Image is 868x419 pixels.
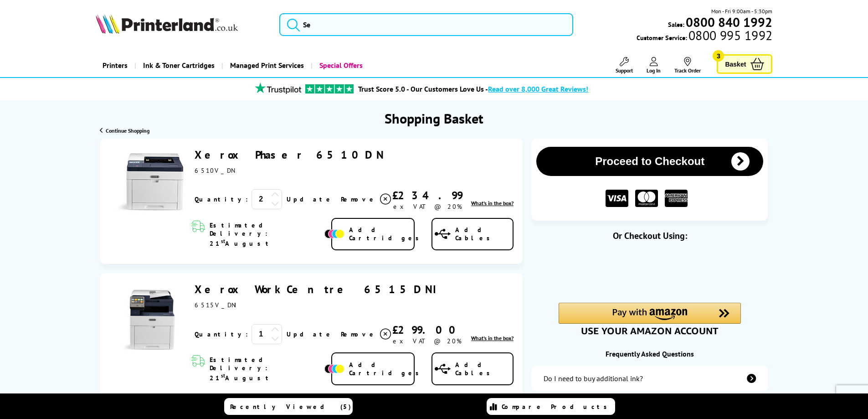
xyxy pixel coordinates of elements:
a: Track Order [674,57,701,74]
a: Update [287,330,334,338]
img: Add Cartridges [324,229,344,238]
div: £299.00 [392,323,462,337]
a: Recently Viewed (5) [224,398,353,415]
span: Add Cables [455,226,513,242]
span: Customer Service: [637,31,772,42]
span: Estimated Delivery: 21 August [210,221,322,248]
button: Proceed to Checkout [536,147,763,176]
a: Special Offers [311,54,370,77]
div: Frequently Asked Questions [532,349,768,358]
a: Managed Print Services [221,54,311,77]
span: Add Cartridges [349,226,424,242]
span: ex VAT @ 20% [393,337,462,345]
a: additional-ink [532,366,768,391]
a: Xerox Phaser 6510DN [195,148,384,162]
span: Basket [725,58,746,70]
div: Or Checkout Using: [532,230,768,242]
span: Quantity: [195,195,248,203]
span: 0800 995 1992 [687,31,772,40]
a: 0800 840 1992 [684,18,772,26]
img: Xerox WorkCentre 6515DNI [115,282,184,351]
span: Sales: [668,20,684,29]
span: Ink & Toner Cartridges [143,54,215,77]
img: VISA [606,190,628,207]
div: Do I need to buy additional ink? [544,374,643,383]
span: Add Cartridges [349,361,424,377]
div: £234.99 [392,188,462,202]
sup: st [221,238,225,244]
a: Ink & Toner Cartridges [134,54,221,77]
span: Remove [341,330,377,338]
span: 3 [713,50,724,62]
div: Amazon Pay - Use your Amazon account [559,303,741,335]
span: Read over 8,000 Great Reviews! [488,84,588,93]
span: Continue Shopping [106,127,149,134]
a: Log In [647,57,661,74]
a: Support [616,57,633,74]
span: Mon - Fri 9:00am - 5:30pm [711,7,772,16]
img: Add Cartridges [324,364,344,373]
span: Support [616,67,633,74]
a: Delete item from your basket [341,192,392,206]
img: trustpilot rating [251,83,305,94]
span: Add Cables [455,361,513,377]
span: Log In [647,67,661,74]
b: 0800 840 1992 [686,14,772,31]
a: Trust Score 5.0 - Our Customers Love Us -Read over 8,000 Great Reviews! [358,84,588,93]
span: 6515V_DNI [195,301,237,309]
span: Remove [341,195,377,203]
a: lnk_inthebox [471,335,514,341]
span: Recently Viewed (5) [230,403,351,411]
a: Printers [96,54,134,77]
a: Update [287,195,334,203]
span: Estimated Delivery: 21 August [210,356,322,382]
input: Se [279,13,573,36]
span: ex VAT @ 20% [393,202,462,211]
iframe: PayPal [559,256,741,277]
h1: Shopping Basket [385,109,483,127]
img: MASTER CARD [635,190,658,207]
sup: st [221,372,225,379]
span: Compare Products [502,403,612,411]
span: What's in the box? [471,200,514,207]
a: Basket 3 [717,54,772,74]
a: Compare Products [487,398,615,415]
img: Xerox Phaser 6510DN [115,148,184,216]
a: Printerland Logo [96,14,268,36]
a: Delete item from your basket [341,327,392,341]
a: lnk_inthebox [471,200,514,207]
a: Xerox WorkCentre 6515DNI [195,282,442,296]
span: 6510V_DN [195,166,234,175]
span: What's in the box? [471,335,514,341]
span: Quantity: [195,330,248,338]
img: Printerland Logo [96,14,238,34]
a: Continue Shopping [100,127,149,134]
img: trustpilot rating [305,84,354,93]
img: American Express [665,190,688,207]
